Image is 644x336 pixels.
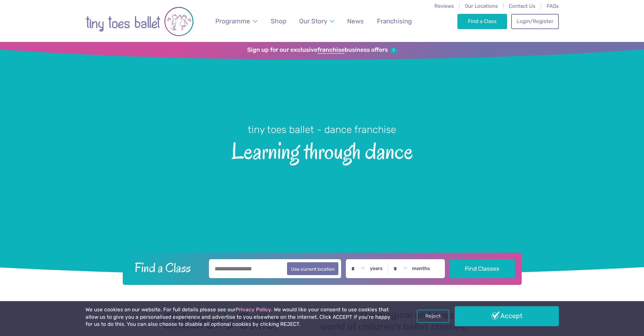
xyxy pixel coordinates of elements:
[129,259,204,276] h2: Find a Class
[296,13,337,29] a: Our Story
[86,4,194,39] img: tiny toes ballet
[317,46,344,54] strong: franchise
[374,13,415,29] a: Franchising
[271,17,286,25] span: Shop
[236,307,271,313] a: Privacy Policy
[457,14,507,29] a: Find a Class
[212,13,260,29] a: Programme
[511,14,558,29] a: Login/Register
[547,3,559,9] a: FAQs
[215,17,250,25] span: Programme
[247,46,397,54] a: Sign up for our exclusivefranchisebusiness offers
[434,3,454,9] a: Reviews
[86,306,393,328] p: We use cookies on our website. For full details please see our . We would like your consent to us...
[465,3,498,9] a: Our Locations
[370,266,383,272] label: years
[267,13,289,29] a: Shop
[347,17,364,25] span: News
[417,310,449,322] a: Reject
[450,259,515,278] button: Find Classes
[344,13,367,29] a: News
[12,136,632,164] span: Learning through dance
[299,17,327,25] span: Our Story
[455,306,559,326] a: Accept
[377,17,412,25] span: Franchising
[509,3,535,9] a: Contact Us
[412,266,430,272] label: months
[248,124,396,135] small: tiny toes ballet - dance franchise
[287,262,339,275] button: Use current location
